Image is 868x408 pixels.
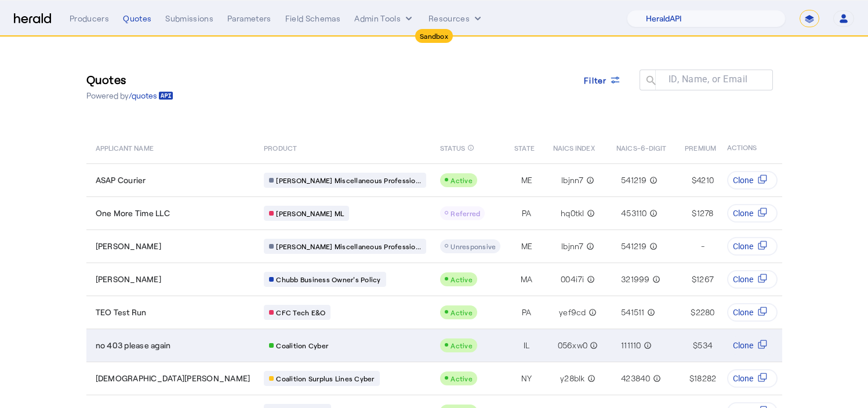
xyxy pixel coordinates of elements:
[733,340,753,351] span: Clone
[584,174,594,186] mat-icon: info_outline
[647,241,658,252] mat-icon: info_outline
[96,174,146,186] span: ASAP Courier
[428,13,484,24] button: Resources dropdown menu
[559,307,586,318] span: yef9cd
[521,274,533,285] span: MA
[96,207,170,219] span: One More Time LLC
[575,70,630,90] button: Filter
[285,13,341,24] div: Field Schemas
[696,307,715,318] span: 2280
[727,171,778,190] button: Clone
[86,71,173,88] h3: Quotes
[727,237,778,256] button: Clone
[621,241,647,252] span: 541219
[521,373,532,384] span: NY
[354,13,415,24] button: internal dropdown menu
[415,29,453,43] div: Sandbox
[522,207,532,219] span: PA
[451,242,496,250] span: Unresponsive
[129,90,173,101] a: /quotes
[733,373,753,384] span: Clone
[645,307,655,318] mat-icon: info_outline
[96,373,250,384] span: [DEMOGRAPHIC_DATA][PERSON_NAME]
[727,204,778,223] button: Clone
[621,174,647,186] span: 541219
[621,207,647,219] span: 453110
[558,340,588,351] span: 056xw0
[561,241,584,252] span: lbjnn7
[685,141,716,153] span: PREMIUM
[276,275,380,284] span: Chubb Business Owner's Policy
[733,241,753,252] span: Clone
[647,207,658,219] mat-icon: info_outline
[451,176,473,184] span: Active
[733,174,753,186] span: Clone
[696,274,714,285] span: 1267
[123,13,151,24] div: Quotes
[451,374,473,382] span: Active
[733,274,753,285] span: Clone
[553,141,595,153] span: NAICS INDEX
[698,340,713,351] span: 534
[669,74,748,85] mat-label: ID, Name, or Email
[585,373,595,384] mat-icon: info_outline
[276,341,328,350] span: Coalition Cyber
[587,340,598,351] mat-icon: info_outline
[560,373,585,384] span: y28blk
[584,74,607,86] span: Filter
[621,373,651,384] span: 423840
[96,274,161,285] span: [PERSON_NAME]
[651,373,661,384] mat-icon: info_outline
[276,176,421,185] span: [PERSON_NAME] Miscellaneous Professio...
[440,141,465,153] span: STATUS
[276,308,325,317] span: CFC Tech E&O
[733,207,753,219] span: Clone
[694,373,716,384] span: 18282
[276,374,374,383] span: Coalition Surplus Lines Cyber
[467,141,474,154] mat-icon: info_outline
[717,131,782,163] th: ACTIONS
[616,141,666,153] span: NAICS-6-DIGIT
[96,141,154,153] span: APPLICANT NAME
[584,274,595,285] mat-icon: info_outline
[96,340,171,351] span: no 403 please again
[86,90,173,101] p: Powered by
[733,307,753,318] span: Clone
[276,242,421,251] span: [PERSON_NAME] Miscellaneous Professio...
[96,307,147,318] span: TEO Test Run
[693,340,698,351] span: $
[561,207,584,219] span: hq0tkl
[451,209,480,217] span: Referred
[561,274,584,285] span: 004i7i
[521,174,533,186] span: ME
[647,174,658,186] mat-icon: info_outline
[692,207,696,219] span: $
[521,241,533,252] span: ME
[584,207,595,219] mat-icon: info_outline
[561,174,584,186] span: lbjnn7
[451,341,473,349] span: Active
[650,274,660,285] mat-icon: info_outline
[264,141,297,153] span: PRODUCT
[701,241,704,252] span: -
[640,74,659,89] mat-icon: search
[697,207,714,219] span: 1278
[227,13,271,24] div: Parameters
[451,275,473,283] span: Active
[522,307,532,318] span: PA
[621,340,641,351] span: 111110
[621,274,650,285] span: 321999
[621,307,645,318] span: 541511
[727,270,778,289] button: Clone
[689,373,694,384] span: $
[586,307,597,318] mat-icon: info_outline
[276,209,344,218] span: [PERSON_NAME] ML
[514,141,534,153] span: STATE
[727,369,778,388] button: Clone
[727,303,778,322] button: Clone
[641,340,652,351] mat-icon: info_outline
[692,274,696,285] span: $
[696,174,714,186] span: 4210
[451,308,473,316] span: Active
[727,336,778,355] button: Clone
